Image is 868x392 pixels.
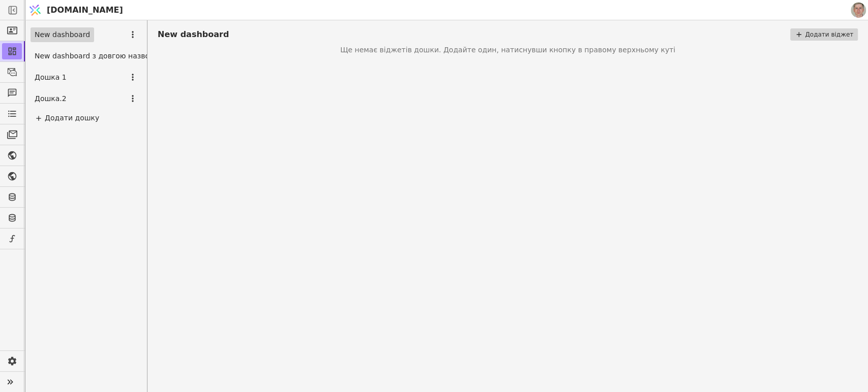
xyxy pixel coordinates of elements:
[851,3,866,18] img: 1560949290925-CROPPED-IMG_0201-2-.jpg
[25,1,128,20] a: [DOMAIN_NAME]
[158,28,229,41] h1: New dashboard
[27,1,43,20] img: Logo
[790,28,858,41] button: Додати віджет
[31,27,94,42] a: New dashboard
[31,49,261,63] a: New dashboard з довгою назвою щоб глянути як воно буде
[31,111,142,125] div: Додати дошку
[47,4,123,16] span: [DOMAIN_NAME]
[158,45,858,55] div: Ще немає віджетів дошки. Додайте один, натиснувши кнопку в правому верхньому куті
[31,91,71,106] a: Дошка.2
[31,70,71,85] a: Дошка 1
